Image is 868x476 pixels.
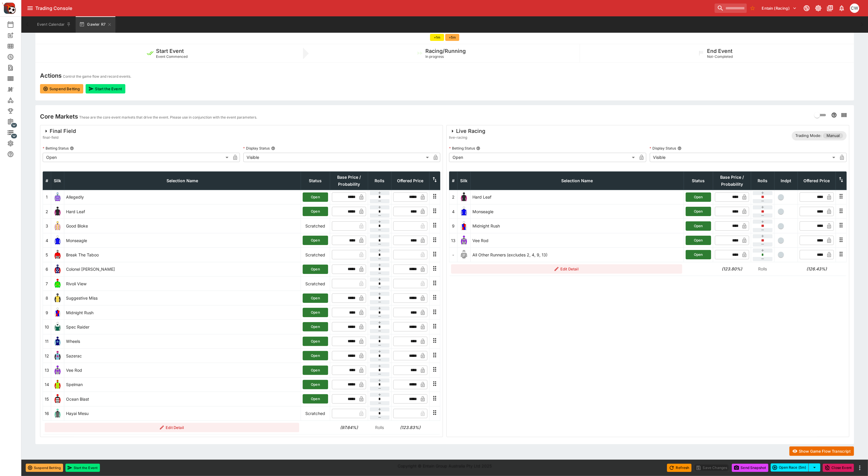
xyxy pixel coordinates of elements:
[459,192,469,202] img: runner 2
[795,133,822,139] p: Trading Mode:
[63,74,131,79] p: Control the game flow and record events.
[53,366,62,375] img: runner 13
[303,351,328,360] button: Open
[26,464,63,472] button: Suspend Betting
[303,236,328,245] button: Open
[64,377,301,392] td: Spelman
[43,219,51,233] td: 3
[471,171,684,190] th: Selection Name
[459,250,469,259] img: blank-silk.png
[2,1,16,15] img: PriceKinetics Logo
[775,171,798,190] th: Independent
[43,262,51,276] td: 6
[303,281,328,287] p: Scratched
[650,153,838,162] div: Visible
[7,64,23,71] div: Search
[303,380,328,389] button: Open
[64,363,301,377] td: Vee Rod
[156,48,184,54] h5: Start Event
[303,207,328,216] button: Open
[64,204,301,219] td: Hard Leaf
[449,190,458,204] td: 2
[156,54,188,59] span: Event Commenced
[303,410,328,416] p: Scratched
[64,348,301,363] td: Sazerac
[53,337,62,346] img: runner 11
[43,334,51,348] td: 11
[303,322,328,331] button: Open
[53,192,62,202] img: runner 1
[64,334,301,348] td: Wheels
[813,3,824,13] button: Toggle light/dark mode
[449,233,458,247] td: 13
[7,75,23,82] div: Template Search
[43,190,51,204] td: 1
[686,207,711,216] button: Open
[449,171,458,190] th: #
[391,171,429,190] th: Offered Price
[330,171,368,190] th: Base Price / Probability
[53,351,62,360] img: runner 12
[707,54,733,59] span: Not-Completed
[303,394,328,404] button: Open
[53,409,62,418] img: runner 16
[686,250,711,259] button: Open
[445,34,459,41] button: +5m
[715,266,749,272] h6: (123.80%)
[771,463,820,472] div: split button
[715,4,747,13] input: search
[79,114,257,120] p: These are the core event markets that drive the event. Please use in conjunction with the event p...
[53,221,62,231] img: runner 3
[7,140,23,147] div: System Settings
[678,146,682,150] button: Display Status
[7,107,23,114] div: Tournaments
[451,264,682,274] button: Edit Detail
[43,233,51,247] td: 4
[7,97,23,104] div: Categories
[848,2,861,15] button: Christopher Winter
[449,128,485,135] div: Live Racing
[850,4,859,13] div: Christopher Winter
[449,146,475,151] p: Betting Status
[732,464,768,472] button: Send Snapshot
[667,464,692,472] button: Refresh
[856,464,863,471] button: more
[43,248,51,262] td: 5
[53,293,62,303] img: runner 8
[471,248,684,262] td: All Other Runners (excludes 2, 4, 9, 13)
[471,233,684,247] td: Vee Rod
[303,293,328,303] button: Open
[303,192,328,202] button: Open
[459,236,469,245] img: runner 13
[303,308,328,317] button: Open
[686,236,711,245] button: Open
[458,171,471,190] th: Silk
[43,348,51,363] td: 12
[7,86,23,93] div: Nexus Entities
[684,171,713,190] th: Status
[43,146,69,151] p: Betting Status
[51,171,64,190] th: Silk
[650,146,676,151] p: Display Status
[7,21,23,28] div: Event Calendar
[64,392,301,406] td: Ocean Blast
[771,463,809,472] button: Open Race (5m)
[64,291,301,305] td: Suggestive Miss
[35,5,712,11] div: Trading Console
[43,320,51,334] td: 10
[800,266,834,272] h6: (126.43%)
[53,250,62,259] img: runner 5
[64,277,301,291] td: Rivoli View
[43,128,76,135] div: Final Field
[430,34,444,41] button: +1m
[471,219,684,233] td: Midnight Rush
[70,146,74,150] button: Betting Status
[43,277,51,291] td: 7
[43,171,51,190] th: #
[303,337,328,346] button: Open
[53,308,62,317] img: runner 9
[53,236,62,245] img: runner 4
[836,3,847,13] button: Notifications
[64,262,301,276] td: Colonel [PERSON_NAME]
[713,171,751,190] th: Base Price / Probability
